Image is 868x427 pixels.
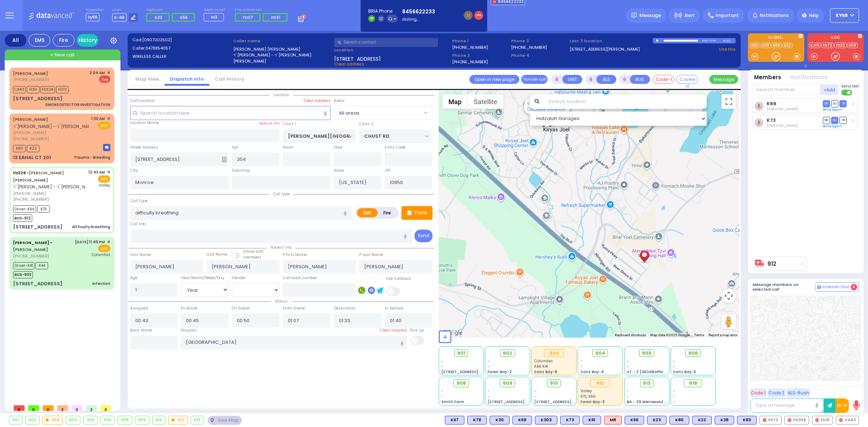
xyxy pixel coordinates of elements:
input: Search location [544,94,707,109]
div: difficulty breathing [72,224,110,230]
label: Areas [334,98,345,104]
div: / [708,37,710,45]
img: red-radio-icon.svg [763,418,766,422]
a: [PERSON_NAME] [13,240,52,253]
span: Phone 2 [452,52,509,59]
span: K73 [37,205,50,213]
span: ר' [PERSON_NAME] - ר' [PERSON_NAME] [13,123,96,129]
label: Clear hospital [380,328,407,333]
button: Code 1 [750,388,766,397]
span: K80 [13,145,26,152]
img: red-radio-icon.svg [788,418,791,422]
span: K44 [35,262,48,269]
label: Caller: [132,45,231,51]
a: K68 [771,43,782,48]
p: Tone [414,209,427,217]
span: ky68 [836,12,848,19]
button: BUS [630,75,650,84]
label: Use Callback [386,276,411,282]
label: Clear address [304,98,331,104]
span: Other building occupants [222,157,227,162]
span: 3478854057 [145,45,170,51]
span: Forest Bay-2 [488,369,512,375]
a: Open in new page [469,75,519,84]
span: 12:43 AM [88,170,105,175]
span: - [534,394,536,399]
span: - [441,394,443,399]
span: + New call [50,51,75,59]
label: Call Type [130,198,148,204]
input: Search location here [130,106,331,120]
span: 918 [689,380,697,387]
span: - [441,358,443,364]
label: Cross 2 [359,121,374,127]
label: [PHONE_NUMBER] [452,44,488,50]
label: [PHONE_NUMBER] [511,44,547,50]
span: Sanz Bay-5 [673,369,696,375]
span: 0 [72,405,82,411]
label: Call Info [130,221,146,227]
img: message.svg [631,13,637,18]
span: - [488,364,490,369]
span: 0 [14,405,25,411]
span: 902 [503,350,512,357]
button: ALS-Rush [787,388,810,397]
span: Valley [99,183,110,188]
a: Open this area in Google Maps (opens a new window) [441,328,464,338]
span: FD31 [27,86,39,93]
span: EMS [98,122,110,129]
div: BLS [490,416,510,424]
div: - [673,388,713,394]
label: Cross 1 [283,121,296,127]
span: TR [839,100,847,107]
label: [PERSON_NAME] [233,58,332,64]
div: 901 [9,416,22,424]
label: Township [232,168,250,174]
span: TR [839,117,847,124]
span: K56 [180,14,188,20]
label: Fire units on call [235,8,290,12]
a: K38 [761,43,771,48]
label: On Scene [232,306,250,311]
span: 909 [503,380,512,387]
span: [STREET_ADDRESS] [334,55,381,61]
div: Year/Month/Week/Day [181,275,229,281]
span: [PERSON_NAME] - [13,240,52,245]
span: Help [809,12,819,19]
img: message-box.svg [103,144,110,151]
div: BLS [560,416,580,424]
span: - [580,358,583,364]
div: 906 [101,416,115,424]
span: K22 [27,145,39,152]
label: Dispatcher [86,8,104,12]
label: Cad: [132,37,231,43]
span: 0 [28,405,39,411]
span: 904 [595,350,605,357]
span: - [673,358,675,364]
a: K68 [847,43,858,48]
span: - [488,388,490,394]
span: BUS-903 [13,271,33,278]
small: dialling... [402,17,419,22]
small: Share with [243,249,264,254]
span: All areas [334,106,422,119]
button: Show satellite imagery [468,94,503,109]
span: ✕ [107,70,110,76]
span: FD31 [271,14,280,20]
input: Search hospital [181,336,407,349]
button: Send [414,230,433,242]
label: P Last Name [359,252,383,258]
a: Use this [719,46,736,52]
span: 2 [57,405,68,411]
label: Room [283,145,294,150]
img: Logo [29,11,77,20]
a: Call History [209,76,250,82]
span: Send text [841,84,859,89]
span: FD328 [41,86,55,93]
label: Location [334,47,450,53]
div: 908 [118,416,132,424]
span: [PERSON_NAME] [13,130,89,136]
span: 910 [550,380,558,387]
a: [PERSON_NAME] [13,71,48,76]
span: All areas [339,110,359,117]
